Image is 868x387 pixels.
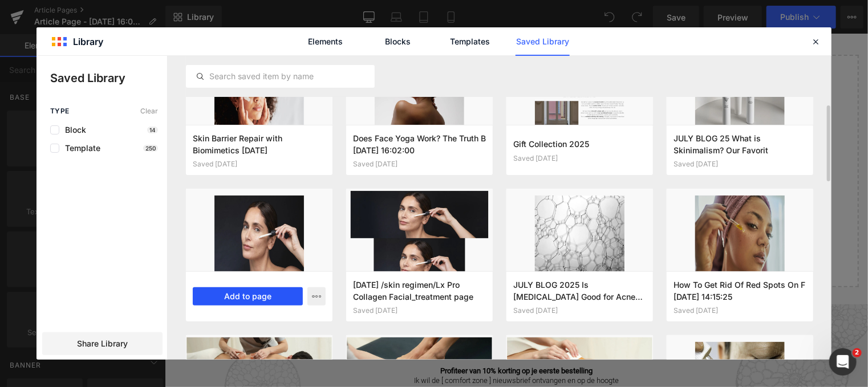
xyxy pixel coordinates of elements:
span: Type [50,107,70,115]
span: Template [59,144,100,153]
div: Saved [DATE] [353,307,486,315]
div: Saved [DATE] [353,160,486,168]
strong: Profiteer van 10% korting op je eerste bestelling [275,332,428,341]
h4: Meld je nu aan voor onze nieuwsbrief! [246,287,457,325]
h3: Does Face Yoga Work? The Truth B [DATE] 16:02:00 [353,132,486,156]
iframe: Intercom live chat [829,348,857,376]
button: Add to page [193,287,303,305]
p: 14 [147,127,158,133]
div: Saved [DATE] [513,307,646,315]
a: Elements [298,27,352,56]
span: 2 [853,348,862,357]
h3: How To Get Rid Of Red Spots On F [DATE] 14:15:25 [674,279,806,302]
h3: Skin Barrier Repair with Biomimetics [DATE] [193,132,326,156]
a: Saved Library [516,27,570,56]
div: Saved [DATE] [674,307,806,315]
p: Start building your page [28,47,676,61]
h3: JULY BLOG 25 What is Skinimalism? Our Favorit [674,132,806,156]
p: or Drag & Drop elements from left sidebar [28,218,676,226]
a: Blocks [371,27,425,56]
span: Block [59,125,86,135]
span: Clear [140,107,158,115]
p: Ik wil de [ comfort zone ] nieuwsbrief ontvangen en op de hoogte blijven van al het nieuws! [246,342,457,361]
h3: Gift Collection 2025 [513,138,646,150]
p: Saved Library [50,70,167,87]
input: Search saved item by name [186,70,374,83]
h3: [DATE] /skin regimen/Lx Pro Collagen Facial_treatment page [353,279,486,302]
a: Templates [443,27,497,56]
div: Saved [DATE] [193,160,326,168]
a: Explore Template [301,186,403,209]
div: Saved [DATE] [674,160,806,168]
div: Saved [DATE] [513,154,646,162]
span: Share Library [77,338,128,349]
p: 250 [143,145,158,152]
h3: JULY BLOG 2025 Is [MEDICAL_DATA] Good for Acne [DATE] 16:29:52 [513,279,646,302]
